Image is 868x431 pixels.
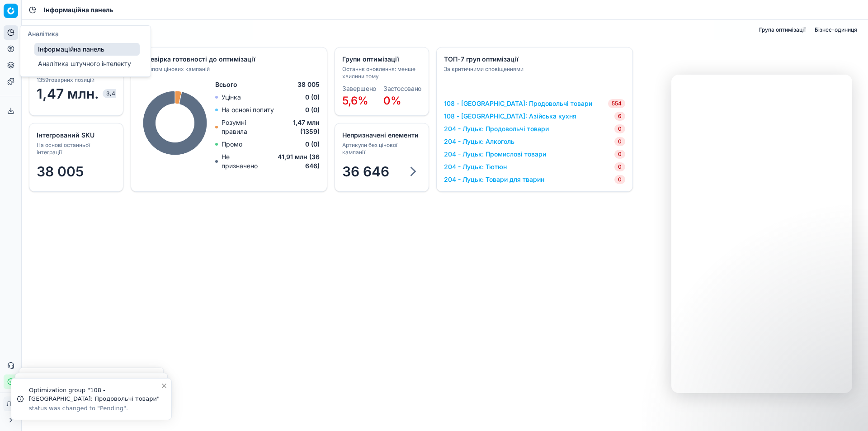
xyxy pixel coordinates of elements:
font: 3,4% [106,90,121,97]
font: 5,6% [342,94,368,107]
font: Уцінка [222,93,241,101]
font: 204 - Луцьк: Продовольчі товари [444,125,549,133]
font: Інформаційна панель [44,6,113,14]
a: 108 - [GEOGRAPHIC_DATA]: Азійська кухня [444,112,576,121]
font: 204 - Луцьк: Алкоголь [444,137,514,145]
font: 41,91 млн (36 646) [278,153,320,170]
font: 0 [618,176,622,183]
font: 1,47 млн (1359) [293,118,320,135]
div: status was changed to "Pending". [29,404,160,412]
font: 0 [618,138,622,145]
span: Інформаційна панель [44,5,113,14]
font: 38 005 [37,163,84,180]
font: 1359 [37,76,48,83]
iframe: Живий чат у інтеркомі [671,75,852,393]
a: Інформаційна панель [34,43,140,56]
font: Завершено [342,85,376,92]
font: 204 - Луцьк: Товари для тварин [444,175,544,183]
a: 204 - Луцьк: Товари для тварин [444,175,544,184]
font: Останнє оновлення: менше хвилини тому [342,66,415,80]
button: Бізнес-одиниця [811,24,861,35]
font: 6 [618,113,622,119]
font: Всього [215,81,237,88]
font: 554 [612,100,622,107]
a: 204 - Луцьк: Алкоголь [444,137,514,146]
font: 38 005 [297,81,320,88]
font: Перевірка готовності до оптимізації [138,55,255,63]
font: Не призначено [222,153,258,170]
font: 204 - Луцьк: Промислові товари [444,150,546,158]
font: 108 - [GEOGRAPHIC_DATA]: Продовольчі товари [444,99,592,107]
font: Інформаційна панель [38,45,104,53]
button: Close toast [159,380,170,391]
font: Статус оптимізації [29,25,106,34]
a: 204 - Луцьк: Тютюн [444,162,507,171]
nav: хлібні крихти [44,5,113,14]
font: Аналітика [28,30,59,38]
font: Непризначені елементи [342,131,419,139]
font: Група оптимізації [759,26,806,33]
font: 0 [618,163,622,170]
font: ТОП-7 груп оптимізації [444,55,519,63]
font: 204 - Луцьк: Тютюн [444,163,507,171]
button: Група оптимізації [755,24,809,35]
font: Розумні правила [222,118,247,135]
font: Артикули без цінової кампанії [342,142,397,156]
font: 0 (0) [305,106,320,114]
iframe: Живий чат у інтеркомі [830,400,852,422]
font: ЛП [6,400,15,407]
font: Групи оптимізації [342,55,399,63]
font: Бізнес-одиниця [815,26,857,33]
a: Аналітика штучного інтелекту [34,57,140,70]
font: За критичними сповіщеннями [444,66,524,72]
font: 0 [618,151,622,157]
font: Застосовано [383,85,421,92]
font: Інтегрований SKU [37,131,94,139]
a: 108 - [GEOGRAPHIC_DATA]: Продовольчі товари [444,99,592,108]
font: 0 (0) [305,140,320,148]
a: 204 - Луцьк: Промислові товари [444,150,546,159]
font: На основі попиту [222,106,274,114]
font: товарних позицій [48,76,94,83]
font: Промо [222,140,242,148]
font: За типом цінових кампаній [138,66,210,72]
font: На основі останньої інтеграції [37,142,90,156]
font: 0 (0) [305,93,320,101]
font: 108 - [GEOGRAPHIC_DATA]: Азійська кухня [444,112,576,120]
font: Аналітика штучного інтелекту [38,60,131,67]
button: ЛП [4,397,18,411]
a: 204 - Луцьк: Продовольчі товари [444,124,549,133]
font: 1,47 млн. [37,85,99,102]
div: Optimization group "108 - [GEOGRAPHIC_DATA]: Продовольчі товари" [29,386,160,403]
font: 0 [618,125,622,132]
font: 0% [383,94,401,107]
font: 36 646 [342,163,389,180]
